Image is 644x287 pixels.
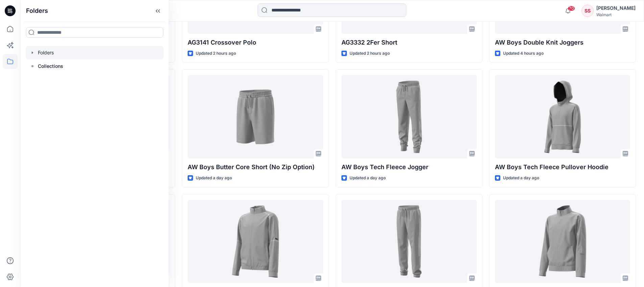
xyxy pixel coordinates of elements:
a: AW Boys Butter Core Short (No Zip Option) [188,75,323,158]
p: Updated 2 hours ago [196,50,236,57]
p: AW Boys Tech Fleece Jogger [341,162,477,172]
p: Updated a day ago [196,175,232,182]
p: Collections [38,62,63,70]
p: Updated a day ago [350,175,386,182]
div: Walmart [596,12,636,17]
p: AW Boys Butter Core Short (No Zip Option) [188,162,323,172]
span: 70 [568,6,575,11]
p: AW Boys Double Knit Joggers [495,38,630,47]
a: AW Boys Tricot Pant option 2 [341,200,477,283]
p: AW Boys Tech Fleece Pullover Hoodie [495,162,630,172]
div: SS [581,5,594,17]
a: AW Boys Tricot Jkt [188,200,323,283]
p: AG3332 2Fer Short [341,38,477,47]
p: Updated a day ago [503,175,539,182]
p: Updated 4 hours ago [503,50,544,57]
a: AW Boys Tricot Jkt Option 2 [495,200,630,283]
p: AG3141 Crossover Polo [188,38,323,47]
a: AW Boys Tech Fleece Pullover Hoodie [495,75,630,158]
p: Updated 2 hours ago [350,50,390,57]
a: AW Boys Tech Fleece Jogger [341,75,477,158]
div: [PERSON_NAME] [596,4,636,12]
